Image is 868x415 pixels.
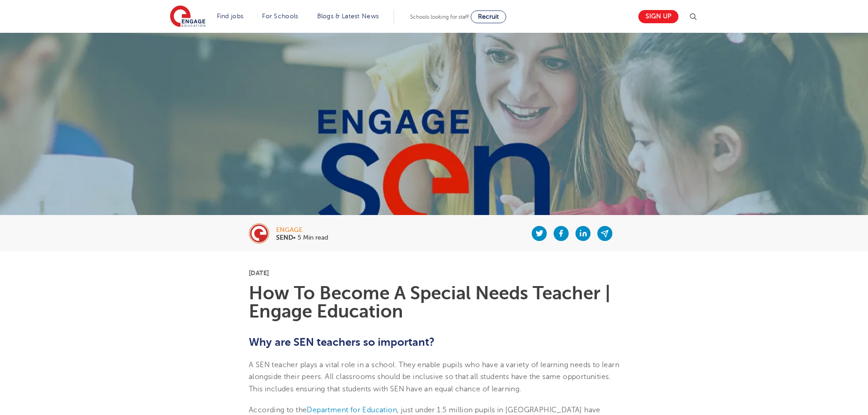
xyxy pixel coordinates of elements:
span: Schools looking for staff [410,14,469,20]
a: Blogs & Latest News [317,13,379,20]
p: [DATE] [249,270,619,276]
span: A SEN teacher plays a vital role in a school. They enable pupils who have a variety of learning n... [249,361,619,393]
img: Engage Education [170,5,205,28]
a: Find jobs [217,13,244,20]
a: Sign up [638,10,678,23]
span: Why are SEN teachers so important? [249,336,435,348]
span: Recruit [478,13,499,20]
b: SEND [276,234,293,241]
div: engage [276,227,328,233]
p: • 5 Min read [276,235,328,241]
h1: How To Become A Special Needs Teacher | Engage Education [249,284,619,321]
span: According to the [249,406,307,414]
a: For Schools [262,13,298,20]
a: Recruit [471,10,506,23]
a: Department for Education [307,406,397,414]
